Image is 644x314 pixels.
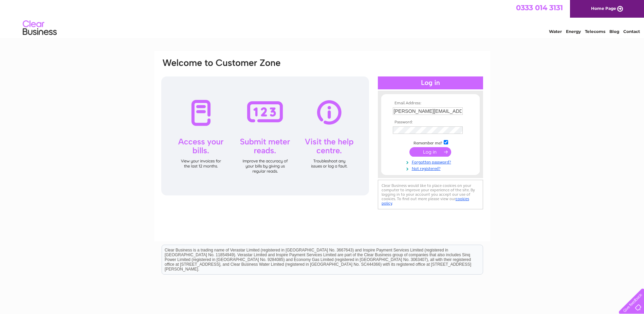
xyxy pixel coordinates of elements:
[549,29,562,34] a: Water
[566,29,581,34] a: Energy
[393,158,470,165] a: Forgotten password?
[393,165,470,171] a: Not registered?
[623,29,640,34] a: Contact
[585,29,605,34] a: Telecoms
[391,120,470,125] th: Password:
[22,18,57,38] img: logo.png
[409,147,451,157] input: Submit
[391,139,470,146] td: Remember me?
[516,3,563,12] a: 0333 014 3131
[382,196,469,206] a: cookies policy
[162,4,483,33] div: Clear Business is a trading name of Verastar Limited (registered in [GEOGRAPHIC_DATA] No. 3667643...
[609,29,619,34] a: Blog
[378,180,483,209] div: Clear Business would like to place cookies on your computer to improve your experience of the sit...
[391,101,470,106] th: Email Address:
